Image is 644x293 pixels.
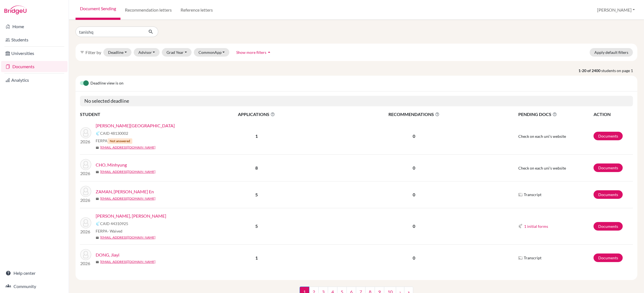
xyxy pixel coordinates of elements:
[323,191,505,198] p: 0
[518,224,523,228] img: Common App logo
[590,48,633,57] button: Apply default filters
[593,111,633,118] th: ACTION
[80,228,91,235] p: 2026
[594,190,623,199] a: Documents
[578,68,601,73] strong: 1-20 of 2400
[1,268,68,279] a: Help center
[100,169,155,174] a: [EMAIL_ADDRESS][DOMAIN_NAME]
[96,138,132,144] span: FERPA
[323,165,505,171] p: 0
[96,228,122,234] span: FERPA
[100,196,155,201] a: [EMAIL_ADDRESS][DOMAIN_NAME]
[80,217,91,228] img: BANSAL, Ashish Davender
[1,281,68,292] a: Community
[90,80,124,87] span: Deadline view is on
[108,229,122,233] span: - Waived
[323,255,505,261] p: 0
[190,111,323,118] span: APPLICATIONS
[96,122,175,129] a: [PERSON_NAME][GEOGRAPHIC_DATA]
[4,6,26,14] img: Bridge-U
[96,213,166,219] a: [PERSON_NAME], [PERSON_NAME]
[134,48,160,57] button: Advisor
[76,27,144,37] input: Find student by name...
[255,255,258,260] b: 1
[595,5,637,15] button: [PERSON_NAME]
[323,111,505,118] span: RECOMMENDATIONS
[518,111,593,118] span: PENDING DOCS
[80,159,91,170] img: CHO, Minhyung
[100,235,155,240] a: [EMAIL_ADDRESS][DOMAIN_NAME]
[255,192,258,197] b: 5
[96,252,119,258] a: DONG, Jiayi
[524,192,541,197] span: Transcript
[162,48,192,57] button: Grad Year
[103,48,132,57] button: Deadline
[100,221,128,226] span: CAID 44310925
[236,50,266,55] span: Show more filters
[100,130,128,136] span: CAID 48130002
[80,127,91,138] img: ZHU, Jinyang
[96,260,99,264] span: mail
[80,186,91,197] img: ZAMAN, Alexander Jie En
[96,162,127,168] a: CHO, Minhyung
[518,134,566,139] span: Check on each uni's website
[108,138,132,144] span: Not answered
[80,96,633,106] h5: No selected deadline
[524,255,541,261] span: Transcript
[80,260,91,267] p: 2026
[80,138,91,145] p: 2026
[85,50,101,55] span: Filter by
[232,48,277,57] button: Show more filtersarrow_drop_up
[518,166,566,170] span: Check on each uni's website
[1,48,68,59] a: Universities
[323,133,505,139] p: 0
[255,165,258,170] b: 8
[96,170,99,174] span: mail
[518,256,523,260] img: Parchments logo
[1,34,68,45] a: Students
[80,111,190,118] th: STUDENT
[594,254,623,262] a: Documents
[100,145,155,150] a: [EMAIL_ADDRESS][DOMAIN_NAME]
[255,133,258,139] b: 1
[96,188,154,195] a: ZAMAN, [PERSON_NAME] En
[96,146,99,149] span: mail
[1,61,68,72] a: Documents
[594,132,623,140] a: Documents
[266,49,272,55] i: arrow_drop_up
[255,223,258,229] b: 5
[524,223,548,229] button: 1 initial forms
[96,236,99,239] span: mail
[323,223,505,229] p: 0
[601,68,637,73] span: students on page 1
[194,48,230,57] button: CommonApp
[594,163,623,172] a: Documents
[80,249,91,260] img: DONG, Jiayi
[1,21,68,32] a: Home
[80,170,91,177] p: 2026
[96,131,100,136] img: Common App logo
[96,221,100,226] img: Common App logo
[80,50,84,54] i: filter_list
[80,197,91,204] p: 2026
[96,197,99,200] span: mail
[594,222,623,231] a: Documents
[1,75,68,86] a: Analytics
[100,259,155,264] a: [EMAIL_ADDRESS][DOMAIN_NAME]
[518,192,523,197] img: Parchments logo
